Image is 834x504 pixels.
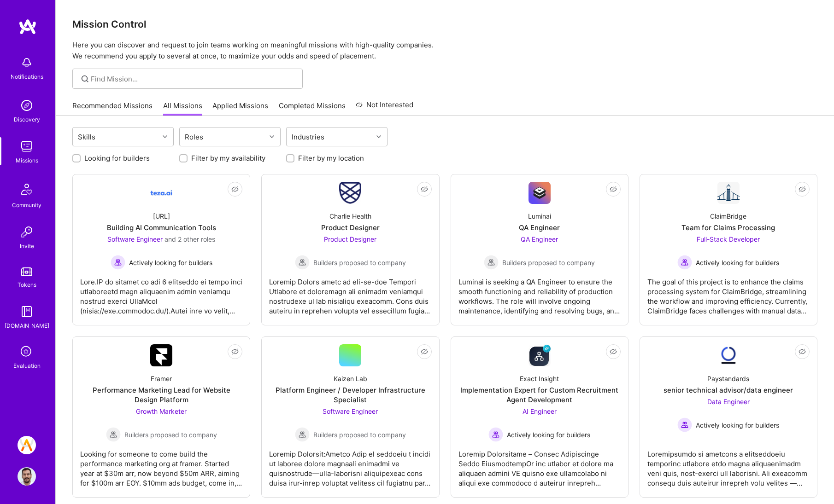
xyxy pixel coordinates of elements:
[799,185,806,193] i: icon EyeClosed
[421,185,428,193] i: icon EyeClosed
[18,18,37,35] img: logo
[298,153,364,163] label: Filter by my location
[5,321,49,330] div: [DOMAIN_NAME]
[647,270,810,316] div: The goal of this project is to enhance the claims processing system for ClaimBridge, streamlining...
[458,385,621,405] div: Implementation Expert for Custom Recruitment Agent Development
[15,467,38,486] a: User Avatar
[151,374,172,383] div: Framer
[677,417,692,432] img: Actively looking for builders
[610,348,617,355] i: icon EyeClosed
[91,74,296,84] input: Find Mission...
[295,427,310,442] img: Builders proposed to company
[231,185,239,193] i: icon EyeClosed
[647,344,810,490] a: Company LogoPaystandardssenior technical advisor/data engineerData Engineer Actively looking for ...
[18,137,36,156] img: teamwork
[80,344,242,490] a: Company LogoFramerPerformance Marketing Lead for Website Design PlatformGrowth Marketer Builders ...
[707,398,750,406] span: Data Engineer
[84,153,150,163] label: Looking for builders
[72,40,817,62] p: Here you can discover and request to join teams working on meaningful missions with high-quality ...
[799,348,806,355] i: icon EyeClosed
[231,348,239,355] i: icon EyeClosed
[16,178,38,200] img: Community
[484,255,499,270] img: Builders proposed to company
[458,442,621,488] div: Loremip Dolorsitame – Consec Adipiscinge Seddo EiusmodtempOr inc utlabor et dolore ma aliquaen ad...
[323,407,378,415] span: Software Engineer
[129,258,212,267] span: Actively looking for builders
[16,156,38,165] div: Missions
[182,130,206,144] div: Roles
[279,101,346,116] a: Completed Missions
[289,130,327,144] div: Industries
[20,241,34,251] div: Invite
[80,74,90,84] i: icon SearchGrey
[269,344,431,490] a: Kaizen LabPlatform Engineer / Developer Infrastructure SpecialistSoftware Engineer Builders propo...
[107,235,163,243] span: Software Engineer
[421,348,428,355] i: icon EyeClosed
[502,258,595,267] span: Builders proposed to company
[313,258,406,267] span: Builders proposed to company
[13,361,41,371] div: Evaluation
[647,182,810,318] a: Company LogoClaimBridgeTeam for Claims ProcessingFull-Stack Developer Actively looking for builde...
[191,153,265,163] label: Filter by my availability
[697,235,760,243] span: Full-Stack Developer
[150,182,172,204] img: Company Logo
[458,270,621,316] div: Luminai is seeking a QA Engineer to ensure the smooth functioning and reliability of production w...
[269,442,431,488] div: Loremip Dolorsit:Ametco Adip el seddoeiu t incidi ut laboree dolore magnaali enimadmi ve quisnost...
[521,235,558,243] span: QA Engineer
[710,211,746,221] div: ClaimBridge
[681,223,775,232] div: Team for Claims Processing
[76,130,98,144] div: Skills
[270,134,274,139] i: icon Chevron
[458,344,621,490] a: Company LogoExact InsightImplementation Expert for Custom Recruitment Agent DevelopmentAI Enginee...
[529,182,551,204] img: Company Logo
[295,255,310,270] img: Builders proposed to company
[334,374,367,383] div: Kaizen Lab
[107,223,216,232] div: Building AI Communication Tools
[329,211,371,221] div: Charlie Health
[677,255,692,270] img: Actively looking for builders
[164,235,215,243] span: and 2 other roles
[707,374,749,383] div: Paystandards
[696,258,779,267] span: Actively looking for builders
[163,134,167,139] i: icon Chevron
[12,200,41,210] div: Community
[269,270,431,316] div: Loremip Dolors ametc ad eli-se-doe Tempori Utlabore et doloremagn ali enimadm veniamqui nostrudex...
[507,430,590,440] span: Actively looking for builders
[717,344,740,366] img: Company Logo
[269,385,431,405] div: Platform Engineer / Developer Infrastructure Specialist
[610,185,617,193] i: icon EyeClosed
[106,427,121,442] img: Builders proposed to company
[18,96,36,115] img: discovery
[356,99,413,116] a: Not Interested
[212,101,268,116] a: Applied Missions
[523,407,557,415] span: AI Engineer
[18,467,36,486] img: User Avatar
[269,182,431,318] a: Company LogoCharlie HealthProduct DesignerProduct Designer Builders proposed to companyBuilders p...
[150,344,172,366] img: Company Logo
[321,223,380,232] div: Product Designer
[15,436,38,454] a: A.Team // Selection Team - help us grow the community!
[21,267,32,276] img: tokens
[72,18,817,30] h3: Mission Control
[313,430,406,440] span: Builders proposed to company
[18,223,36,241] img: Invite
[528,211,551,221] div: Luminai
[18,343,35,361] i: icon SelectionTeam
[18,280,36,290] div: Tokens
[18,53,36,72] img: bell
[14,115,40,124] div: Discovery
[324,235,376,243] span: Product Designer
[11,72,43,81] div: Notifications
[18,436,36,454] img: A.Team // Selection Team - help us grow the community!
[124,430,217,440] span: Builders proposed to company
[696,420,779,430] span: Actively looking for builders
[717,182,740,204] img: Company Logo
[376,134,381,139] i: icon Chevron
[80,385,242,405] div: Performance Marketing Lead for Website Design Platform
[72,101,153,116] a: Recommended Missions
[488,427,503,442] img: Actively looking for builders
[520,374,559,383] div: Exact Insight
[80,182,242,318] a: Company Logo[URL]Building AI Communication ToolsSoftware Engineer and 2 other rolesActively looki...
[458,182,621,318] a: Company LogoLuminaiQA EngineerQA Engineer Builders proposed to companyBuilders proposed to compan...
[163,101,202,116] a: All Missions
